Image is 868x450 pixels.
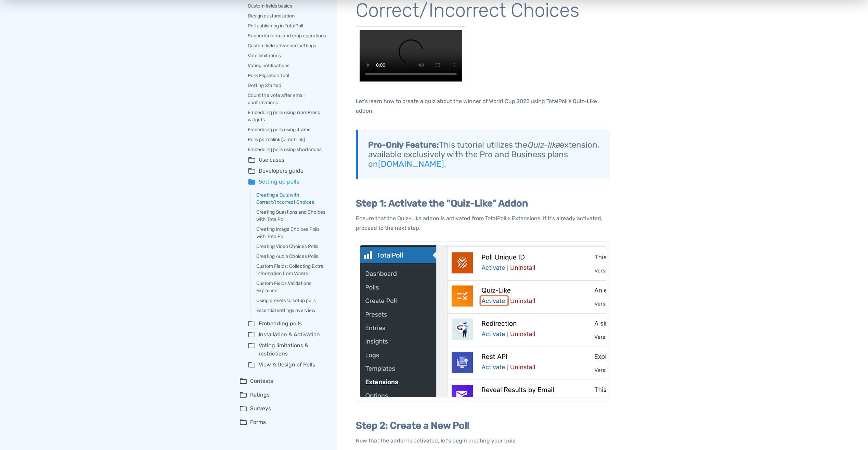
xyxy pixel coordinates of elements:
[356,97,610,116] p: Let’s learn how to create a quiz about the winner of World Cup 2022 using TotalPoll's Quiz-Like a...
[239,391,327,399] summary: folder_openRatings
[239,404,247,413] span: folder_open
[248,62,327,69] a: Voting notifications
[248,42,327,49] a: Custom field advanced settings
[356,214,610,233] p: Ensure that the Quiz-Like addon is activated from TotalPoll > Extensions. If it's already activat...
[239,404,327,413] summary: folder_openSurveys
[248,2,327,10] a: Custom fields basics
[248,361,256,369] span: folder_open
[239,418,327,426] summary: folder_openForms
[248,82,327,89] a: Getting Started
[256,307,327,314] a: Essential settings overview
[248,330,327,339] summary: folder_openInstallation & Activation
[248,109,327,123] a: Embedding polls using WordPress widgets
[256,226,327,240] a: Creating Image Choices Polls with TotalPoll
[239,418,247,426] span: folder_open
[248,167,256,175] span: folder_open
[248,72,327,79] a: Polls Migration Tool
[248,136,327,143] a: Polls permalink (direct link)
[368,140,439,150] b: Pro-Only Feature:
[239,377,327,385] summary: folder_openContests
[248,178,327,186] summary: folderSetting up polls
[239,377,247,385] span: folder_open
[256,263,327,277] a: Custom Fields: Collecting Extra Information from Voters
[248,156,256,164] span: folder_open
[256,191,327,206] a: Creating a Quiz with Correct/Incorrect Choices
[356,420,469,431] b: Step 2: Create a New Poll
[248,320,256,328] span: folder_open
[248,126,327,133] a: Embedding polls using iframe
[256,253,327,260] a: Creating Audio Choices Polls
[256,297,327,304] a: Using presets to setup polls
[248,330,256,339] span: folder_open
[248,22,327,29] a: Poll publishing in TotalPoll
[527,140,560,150] i: Quiz-like
[239,391,247,399] span: folder_open
[248,52,327,59] a: Vote limitations
[256,243,327,250] a: Creating Video Choices Polls
[248,12,327,20] a: Design customization
[248,92,327,106] a: Count the vote after email confirmations
[248,361,327,369] summary: folder_openView & Design of Polls
[248,156,327,164] summary: folder_openUse cases
[248,320,327,328] summary: folder_openEmbedding polls
[256,209,327,223] a: Creating Questions and Choices with TotalPoll
[248,341,256,358] span: folder_open
[356,436,610,446] p: Now that the addon is activated, let’s begin creating your quiz.
[248,178,256,186] span: folder
[356,198,528,209] b: Step 1: Activate the "Quiz-Like" Addon
[248,32,327,39] a: Supported drag and drop operations
[248,146,327,153] a: Embedding polls using shortcodes
[248,167,327,175] summary: folder_openDevelopers guide
[248,341,327,358] summary: folder_openVoting limitations & restrictions
[256,280,327,294] a: Custom Fields Validations Explained
[378,159,444,169] a: [DOMAIN_NAME]
[368,140,600,169] p: This tutorial utilizes the extension, available exclusively with the Pro and Business plans on .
